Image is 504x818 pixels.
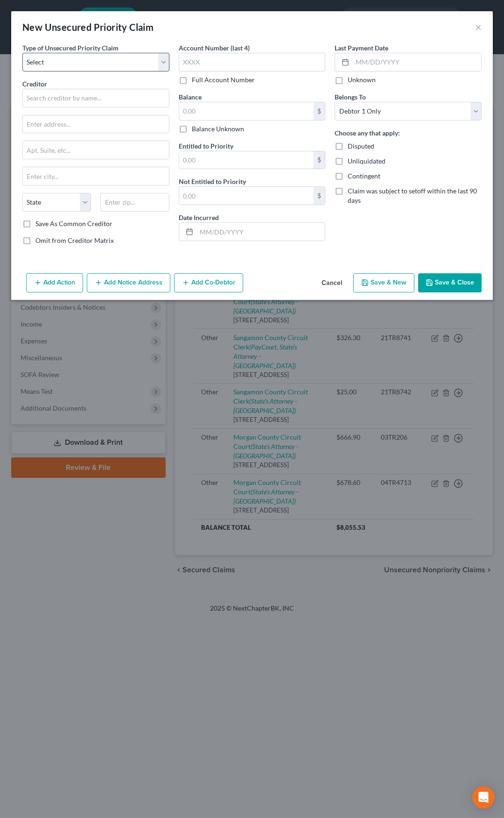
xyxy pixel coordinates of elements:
div: New Unsecured Priority Claim [22,21,154,34]
label: Last Payment Date [335,43,388,53]
label: Not Entitled to Priority [179,177,246,186]
button: Add Action [26,273,83,293]
label: Account Number (last 4) [179,43,250,53]
input: Enter city... [23,167,169,185]
button: Add Co-Debtor [174,273,243,293]
span: Belongs To [335,93,366,101]
span: Contingent [348,172,380,180]
input: 0.00 [179,187,314,205]
input: Apt, Suite, etc... [23,141,169,159]
button: Cancel [314,274,350,293]
input: Enter address... [23,115,169,133]
span: Unliquidated [348,157,385,165]
input: Search creditor by name... [22,89,169,107]
span: Disputed [348,142,374,150]
input: MM/DD/YYYY [352,53,481,71]
label: Save As Common Creditor [35,219,112,228]
label: Full Account Number [192,75,255,85]
button: Add Notice Address [87,273,170,293]
div: Open Intercom Messenger [472,786,495,809]
label: Unknown [348,75,376,85]
input: XXXX [179,53,326,71]
label: Entitled to Priority [179,141,233,151]
div: $ [314,187,325,205]
span: Creditor [22,80,47,88]
div: $ [314,102,325,120]
button: Save & New [353,273,414,293]
input: Enter zip... [100,193,169,212]
span: Omit from Creditor Matrix [35,236,114,244]
button: Save & Close [418,273,482,293]
label: Date Incurred [179,213,219,222]
input: 0.00 [179,102,314,120]
input: 0.00 [179,151,314,169]
label: Balance [179,92,202,102]
span: Type of Unsecured Priority Claim [22,44,119,52]
input: MM/DD/YYYY [196,223,325,241]
label: Choose any that apply: [335,128,400,138]
span: Claim was subject to setoff within the last 90 days [348,187,477,204]
label: Balance Unknown [192,124,244,134]
div: $ [314,151,325,169]
button: × [475,21,482,33]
